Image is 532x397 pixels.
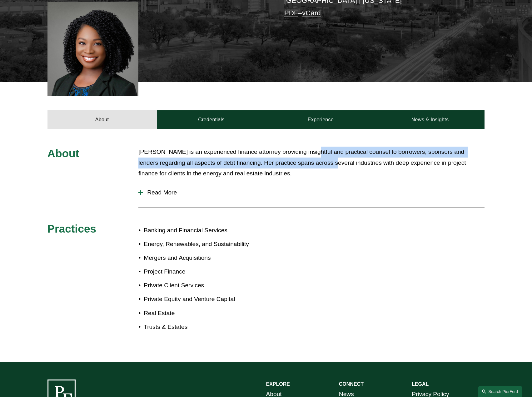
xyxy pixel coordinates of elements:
[144,280,266,291] p: Private Client Services
[144,253,266,264] p: Mergers and Acquisitions
[302,9,321,17] a: vCard
[138,147,485,179] p: [PERSON_NAME] is an experienced finance attorney providing insightful and practical counsel to bo...
[144,225,266,236] p: Banking and Financial Services
[47,147,79,159] span: About
[375,110,485,129] a: News & Insights
[47,110,157,129] a: About
[478,386,522,397] a: Search this site
[144,266,266,277] p: Project Finance
[157,110,266,129] a: Credentials
[284,9,298,17] a: PDF
[412,381,429,387] strong: LEGAL
[266,110,375,129] a: Experience
[144,239,266,250] p: Energy, Renewables, and Sustainability
[138,184,485,201] button: Read More
[143,189,485,196] span: Read More
[144,294,266,305] p: Private Equity and Venture Capital
[144,322,266,333] p: Trusts & Estates
[266,381,290,387] strong: EXPLORE
[144,308,266,319] p: Real Estate
[339,381,364,387] strong: CONNECT
[47,223,97,235] span: Practices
